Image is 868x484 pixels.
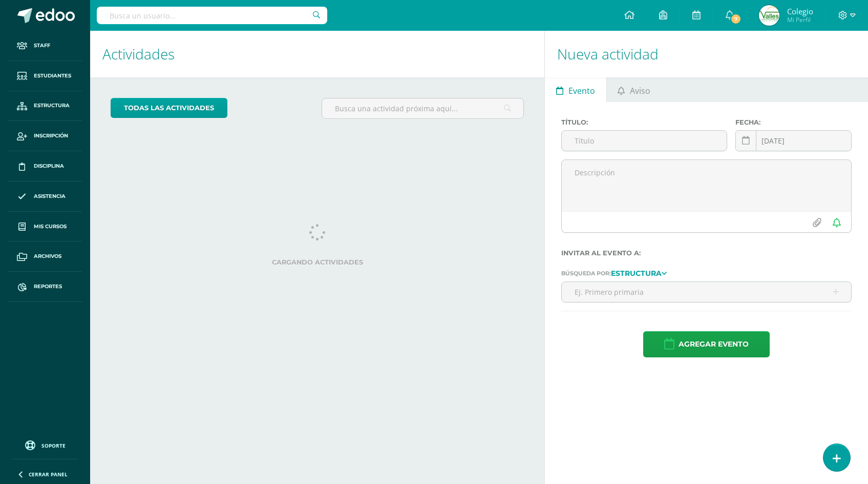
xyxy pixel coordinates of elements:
a: Mis cursos [8,212,82,242]
input: Fecha de entrega [736,131,851,151]
a: Soporte [12,438,78,452]
span: Evento [568,78,595,103]
input: Busca una actividad próxima aquí... [322,98,524,118]
a: Staff [8,31,82,61]
a: Estructura [8,91,82,122]
span: Mis cursos [34,223,67,231]
span: Aviso [630,78,650,103]
a: Asistencia [8,181,82,212]
span: Inscripción [34,132,68,140]
label: Invitar al evento a: [561,249,852,257]
span: Agregar evento [679,332,749,357]
img: 6662caab5368120307d9ba51037d29bc.png [759,5,779,26]
button: Agregar evento [643,331,770,357]
input: Título [562,131,727,151]
a: Evento [545,77,606,102]
label: Fecha: [735,118,852,126]
h1: Actividades [102,31,532,77]
span: Cerrar panel [29,471,68,478]
label: Título: [561,118,727,126]
span: Estructura [34,102,70,110]
a: Archivos [8,241,82,272]
a: Disciplina [8,151,82,181]
a: Estudiantes [8,61,82,91]
label: Cargando actividades [111,258,524,266]
span: Mi Perfil [787,15,813,24]
a: Estructura [611,269,667,276]
span: Disciplina [34,162,64,170]
input: Ej. Primero primaria [562,282,851,302]
span: Reportes [34,283,62,291]
span: Archivos [34,252,61,260]
span: Asistencia [34,192,66,200]
span: Búsqueda por: [561,270,611,277]
span: Soporte [41,442,66,449]
a: Inscripción [8,121,82,151]
a: todas las Actividades [111,98,227,118]
h1: Nueva actividad [557,31,856,77]
span: Staff [34,42,50,50]
span: Estudiantes [34,72,71,80]
span: 7 [730,13,741,25]
input: Busca un usuario... [97,7,327,24]
a: Aviso [607,77,662,102]
span: Colegio [787,6,813,16]
strong: Estructura [611,269,662,278]
a: Reportes [8,272,82,302]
